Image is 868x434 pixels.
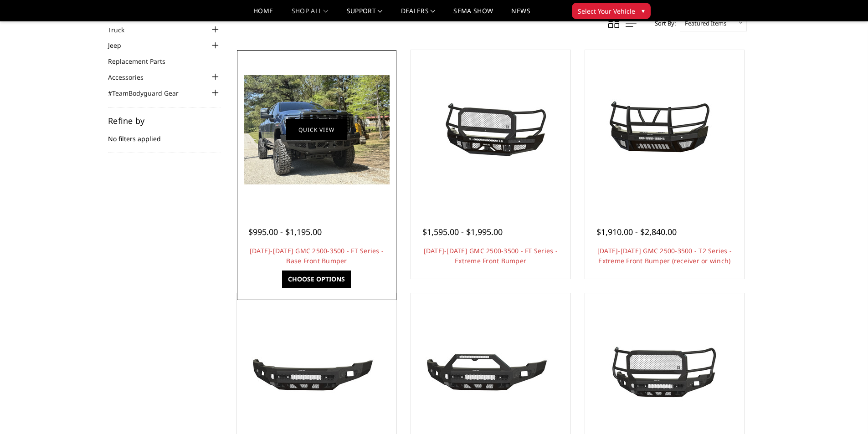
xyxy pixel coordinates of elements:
[650,16,676,30] label: Sort By:
[108,117,221,153] div: No filters applied
[108,41,133,50] a: Jeep
[597,246,732,265] a: [DATE]-[DATE] GMC 2500-3500 - T2 Series - Extreme Front Bumper (receiver or winch)
[347,8,383,21] a: Support
[292,8,329,21] a: shop all
[578,6,635,16] span: Select Your Vehicle
[587,52,742,207] a: 2024-2025 GMC 2500-3500 - T2 Series - Extreme Front Bumper (receiver or winch) 2024-2025 GMC 2500...
[248,226,322,237] span: $995.00 - $1,195.00
[642,6,645,15] span: ▾
[596,226,677,237] span: $1,910.00 - $2,840.00
[108,56,177,66] a: Replacement Parts
[108,117,221,125] h5: Refine by
[108,72,155,82] a: Accessories
[511,8,530,21] a: News
[822,390,868,434] iframe: Chat Widget
[424,246,558,265] a: [DATE]-[DATE] GMC 2500-3500 - FT Series - Extreme Front Bumper
[282,271,351,288] a: Choose Options
[239,52,394,207] a: 2024-2025 GMC 2500-3500 - FT Series - Base Front Bumper 2024-2025 GMC 2500-3500 - FT Series - Bas...
[422,226,503,237] span: $1,595.00 - $1,995.00
[250,246,384,265] a: [DATE]-[DATE] GMC 2500-3500 - FT Series - Base Front Bumper
[413,52,568,207] a: 2024-2025 GMC 2500-3500 - FT Series - Extreme Front Bumper 2024-2025 GMC 2500-3500 - FT Series - ...
[108,88,190,98] a: #TeamBodyguard Gear
[572,3,651,19] button: Select Your Vehicle
[244,75,390,184] img: 2024-2025 GMC 2500-3500 - FT Series - Base Front Bumper
[253,8,273,21] a: Home
[286,119,347,140] a: Quick view
[108,25,136,35] a: Truck
[453,8,493,21] a: SEMA Show
[401,8,436,21] a: Dealers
